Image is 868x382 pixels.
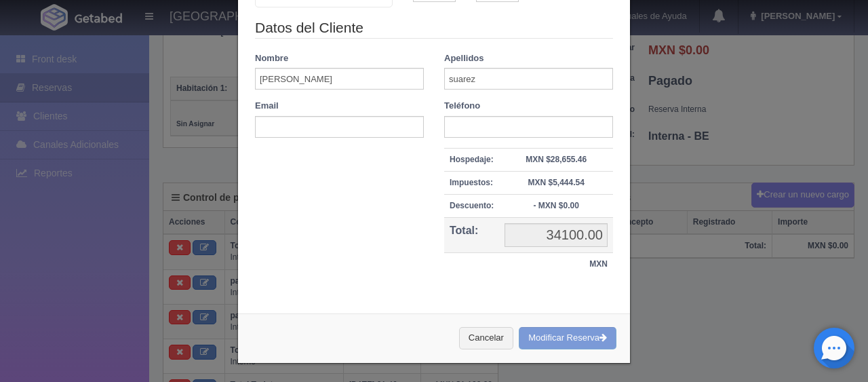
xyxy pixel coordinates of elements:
legend: Datos del Cliente [255,18,613,39]
strong: MXN [589,259,608,269]
label: Teléfono [444,100,480,113]
strong: - MXN $0.00 [533,201,578,210]
label: Email [255,100,279,113]
th: Hospedaje: [444,148,499,171]
th: Descuento: [444,194,499,217]
strong: MXN $28,655.46 [526,155,587,164]
th: Total: [444,218,499,253]
th: Impuestos: [444,171,499,194]
label: Nombre [255,52,288,65]
strong: MXN $5,444.54 [528,178,584,187]
label: Apellidos [444,52,484,65]
button: Cancelar [459,327,513,349]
